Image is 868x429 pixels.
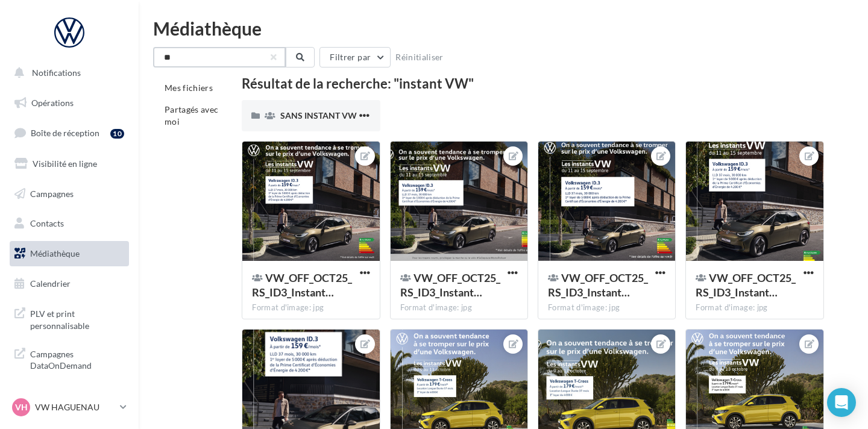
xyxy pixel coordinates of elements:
a: Visibilité en ligne [7,151,131,177]
span: Visibilité en ligne [33,158,97,169]
span: Opérations [31,98,74,108]
a: Campagnes DataOnDemand [7,341,131,377]
button: Notifications [7,60,127,86]
span: Campagnes [30,188,74,198]
a: Opérations [7,90,131,116]
span: Calendrier [30,278,71,289]
span: Notifications [32,67,81,78]
span: VH [15,401,28,413]
button: Filtrer par [319,47,391,67]
span: Boîte de réception [31,128,99,138]
div: Format d'image: jpg [548,302,665,313]
div: Résultat de la recherche: "instant VW" [242,77,824,90]
a: VH VW HAGUENAU [10,396,129,419]
span: VW_OFF_OCT25_RS_ID3_InstantVW_GMB_720x720 [548,271,648,299]
span: SANS INSTANT VW [280,110,357,121]
span: Campagnes DataOnDemand [30,346,124,372]
span: Contacts [30,218,64,228]
span: VW_OFF_OCT25_RS_ID3_InstantVW_INSTAGRAM [696,271,796,299]
a: Boîte de réception10 [7,120,131,146]
span: Partagés avec moi [165,104,219,127]
button: Réinitialiser [391,50,448,64]
span: VW_OFF_OCT25_RS_ID3_InstantVW_CARRE [252,271,352,299]
span: VW_OFF_OCT25_RS_ID3_InstantVW_GMB [400,271,500,299]
a: Contacts [7,211,131,236]
div: Médiathèque [153,19,854,37]
a: PLV et print personnalisable [7,301,131,336]
div: 10 [110,129,124,139]
a: Médiathèque [7,241,131,266]
div: Format d'image: jpg [696,302,813,313]
div: Format d'image: jpg [400,302,518,313]
span: PLV et print personnalisable [30,305,124,331]
span: Mes fichiers [165,83,213,93]
a: Calendrier [7,271,131,296]
div: Open Intercom Messenger [827,388,856,417]
span: Médiathèque [30,248,80,258]
p: VW HAGUENAU [35,401,115,413]
div: Format d'image: jpg [252,302,370,313]
a: Campagnes [7,181,131,207]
